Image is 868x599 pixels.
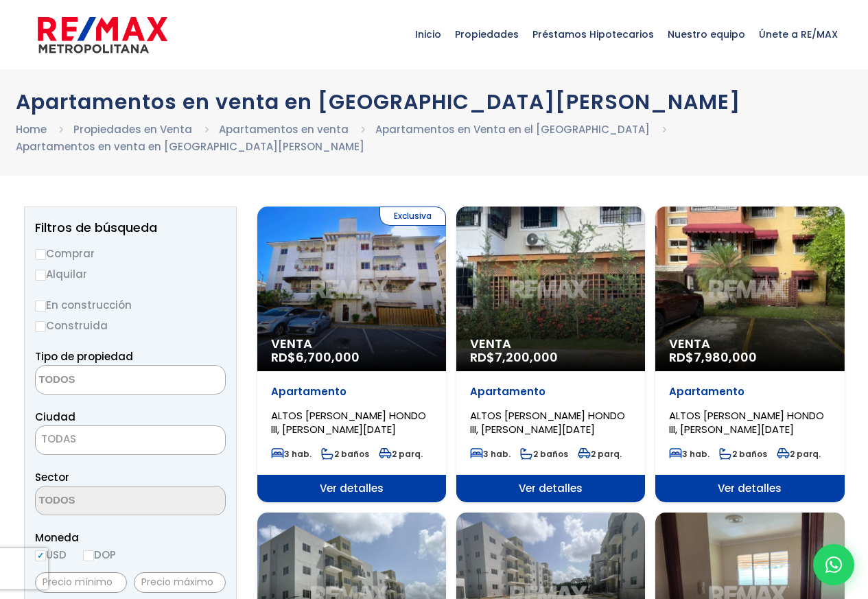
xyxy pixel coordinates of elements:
span: RD$ [470,349,558,366]
p: Apartamento [470,385,631,399]
span: Venta [271,337,432,351]
a: Apartamentos en Venta en el [GEOGRAPHIC_DATA] [375,122,650,137]
a: Propiedades en Venta [73,122,192,137]
label: En construcción [35,296,226,314]
span: TODAS [35,425,226,455]
span: RD$ [669,349,757,366]
span: Ciudad [35,410,75,424]
span: 7,980,000 [694,349,757,366]
span: 3 hab. [470,448,511,460]
span: 2 baños [321,448,369,460]
span: 2 baños [719,448,767,460]
input: En construcción [35,301,46,312]
span: 3 hab. [271,448,312,460]
textarea: Search [36,486,169,516]
span: 2 baños [520,448,568,460]
input: Precio máximo [134,572,226,593]
span: Moneda [35,529,226,546]
span: Ver detalles [257,475,446,502]
span: Venta [669,337,830,351]
label: Comprar [35,245,226,262]
h1: Apartamentos en venta en [GEOGRAPHIC_DATA][PERSON_NAME] [16,90,853,114]
h2: Filtros de búsqueda [35,221,226,235]
a: Venta RD$7,980,000 Apartamento ALTOS [PERSON_NAME] HONDO III, [PERSON_NAME][DATE] 3 hab. 2 baños ... [655,207,844,502]
li: Apartamentos en venta en [GEOGRAPHIC_DATA][PERSON_NAME] [16,138,364,155]
span: TODAS [36,430,225,449]
label: Alquilar [35,266,226,283]
input: DOP [83,550,94,561]
label: Construida [35,317,226,334]
input: Comprar [35,249,46,260]
label: DOP [83,546,116,563]
span: Venta [470,337,631,351]
span: 3 hab. [669,448,709,460]
textarea: Search [36,366,169,395]
span: 2 parq. [379,448,423,460]
span: Ver detalles [655,475,844,502]
span: Exclusiva [379,207,446,226]
a: Exclusiva Venta RD$6,700,000 Apartamento ALTOS [PERSON_NAME] HONDO III, [PERSON_NAME][DATE] 3 hab... [257,207,446,502]
span: ALTOS [PERSON_NAME] HONDO III, [PERSON_NAME][DATE] [470,408,625,436]
span: Nuestro equipo [661,14,752,55]
span: Préstamos Hipotecarios [526,14,661,55]
span: Inicio [408,14,448,55]
span: Tipo de propiedad [35,349,133,364]
span: Propiedades [448,14,526,55]
a: Apartamentos en venta [219,122,349,137]
span: ALTOS [PERSON_NAME] HONDO III, [PERSON_NAME][DATE] [271,408,426,436]
span: TODAS [41,432,76,446]
span: Ver detalles [456,475,645,502]
span: 6,700,000 [296,349,360,366]
span: RD$ [271,349,360,366]
span: Únete a RE/MAX [752,14,845,55]
p: Apartamento [669,385,830,399]
a: Venta RD$7,200,000 Apartamento ALTOS [PERSON_NAME] HONDO III, [PERSON_NAME][DATE] 3 hab. 2 baños ... [456,207,645,502]
label: USD [35,546,67,563]
img: remax-metropolitana-logo [38,14,167,56]
input: Alquilar [35,270,46,281]
span: 2 parq. [578,448,622,460]
a: Home [16,122,47,137]
span: ALTOS [PERSON_NAME] HONDO III, [PERSON_NAME][DATE] [669,408,824,436]
input: Construida [35,321,46,332]
p: Apartamento [271,385,432,399]
input: Precio mínimo [35,572,127,593]
span: 7,200,000 [495,349,558,366]
span: Sector [35,470,69,484]
span: 2 parq. [777,448,821,460]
